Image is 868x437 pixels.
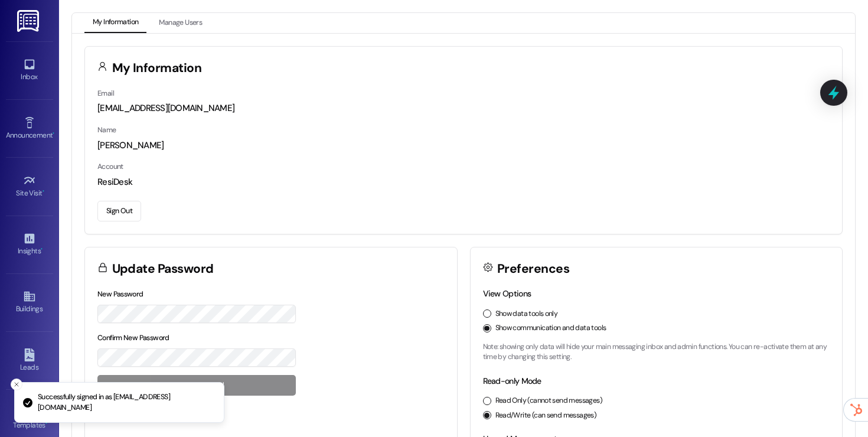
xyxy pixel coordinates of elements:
[495,309,558,319] label: Show data tools only
[97,139,830,152] div: [PERSON_NAME]
[11,379,22,390] button: Close toast
[41,245,43,253] span: •
[97,289,143,299] label: New Password
[151,13,210,33] button: Manage Users
[112,62,202,74] h3: My Information
[97,102,830,115] div: [EMAIL_ADDRESS][DOMAIN_NAME]
[97,201,141,221] button: Sign Out
[43,187,44,195] span: •
[495,410,597,421] label: Read/Write (can send messages)
[38,392,214,413] p: Successfully signed in as [EMAIL_ADDRESS][DOMAIN_NAME]
[6,286,53,318] a: Buildings
[53,129,54,138] span: •
[97,162,123,171] label: Account
[45,419,47,428] span: •
[483,288,531,299] label: View Options
[97,333,169,343] label: Confirm New Password
[6,345,53,377] a: Leads
[495,396,602,406] label: Read Only (cannot send messages)
[97,89,114,98] label: Email
[6,229,53,260] a: Insights •
[6,171,53,203] a: Site Visit •
[112,263,214,275] h3: Update Password
[97,176,830,188] div: ResiDesk
[6,54,53,86] a: Inbox
[6,403,53,435] a: Templates •
[17,10,41,32] img: ResiDesk Logo
[497,263,569,275] h3: Preferences
[97,125,116,135] label: Name
[84,13,146,33] button: My Information
[483,376,541,386] label: Read-only Mode
[483,342,830,363] p: Note: showing only data will hide your main messaging inbox and admin functions. You can re-activ...
[495,323,606,334] label: Show communication and data tools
